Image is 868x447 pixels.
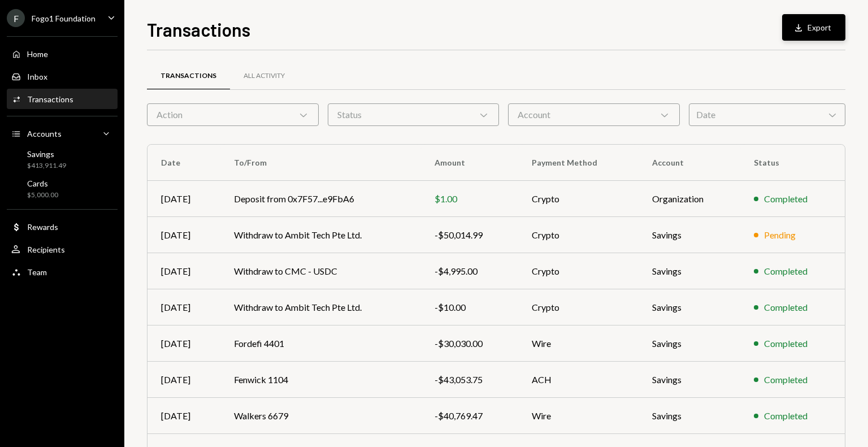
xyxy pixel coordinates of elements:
td: Fordefi 4401 [220,326,421,362]
a: Home [7,44,118,64]
div: Transactions [27,94,73,104]
td: Crypto [518,217,638,253]
th: Status [740,145,845,181]
div: Savings [27,149,66,159]
a: Inbox [7,66,118,86]
div: [DATE] [161,301,207,314]
a: Cards$5,000.00 [7,175,118,202]
td: Withdraw to Ambit Tech Pte Ltd. [220,217,421,253]
a: Recipients [7,239,118,259]
div: Rewards [27,222,58,232]
td: Savings [639,217,740,253]
div: -$10.00 [435,301,505,314]
div: -$43,053.75 [435,373,505,387]
div: [DATE] [161,228,207,242]
button: Export [782,14,845,41]
div: Date [689,103,845,126]
a: Transactions [7,89,118,109]
div: Fogo1 Foundation [32,14,96,23]
div: [DATE] [161,192,207,206]
div: All Activity [244,71,285,81]
th: To/From [220,145,421,181]
td: Withdraw to CMC - USDC [220,253,421,289]
td: Fenwick 1104 [220,362,421,398]
div: Completed [764,373,808,387]
div: Cards [27,179,58,188]
td: Withdraw to Ambit Tech Pte Ltd. [220,289,421,326]
div: [DATE] [161,373,207,387]
div: F [7,9,25,27]
div: -$50,014.99 [435,228,505,242]
div: Completed [764,192,808,206]
td: Walkers 6679 [220,398,421,434]
a: Rewards [7,216,118,237]
div: [DATE] [161,264,207,278]
a: Transactions [147,62,230,90]
div: Status [328,103,500,126]
a: Savings$413,911.49 [7,146,118,173]
td: Savings [639,326,740,362]
div: Completed [764,409,808,423]
td: Wire [518,398,638,434]
td: Deposit from 0x7F57...e9FbA6 [220,181,421,217]
div: Completed [764,337,808,350]
a: Accounts [7,123,118,144]
div: Completed [764,301,808,314]
td: Organization [639,181,740,217]
th: Account [639,145,740,181]
div: -$30,030.00 [435,337,505,350]
div: -$40,769.47 [435,409,505,423]
div: Action [147,103,319,126]
div: Accounts [27,129,62,138]
div: Team [27,267,47,277]
td: Crypto [518,289,638,326]
h1: Transactions [147,18,250,41]
th: Payment Method [518,145,638,181]
td: ACH [518,362,638,398]
th: Date [147,145,220,181]
td: Savings [639,289,740,326]
div: Recipients [27,245,65,254]
td: Wire [518,326,638,362]
th: Amount [421,145,518,181]
td: Savings [639,253,740,289]
a: Team [7,262,118,282]
div: [DATE] [161,409,207,423]
div: Completed [764,264,808,278]
div: Pending [764,228,796,242]
td: Savings [639,362,740,398]
td: Crypto [518,253,638,289]
td: Savings [639,398,740,434]
td: Crypto [518,181,638,217]
div: $1.00 [435,192,505,206]
a: All Activity [230,62,298,90]
div: $5,000.00 [27,190,58,200]
div: Account [508,103,680,126]
div: $413,911.49 [27,161,66,171]
div: Home [27,49,48,59]
div: Transactions [160,71,216,81]
div: Inbox [27,72,47,81]
div: -$4,995.00 [435,264,505,278]
div: [DATE] [161,337,207,350]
